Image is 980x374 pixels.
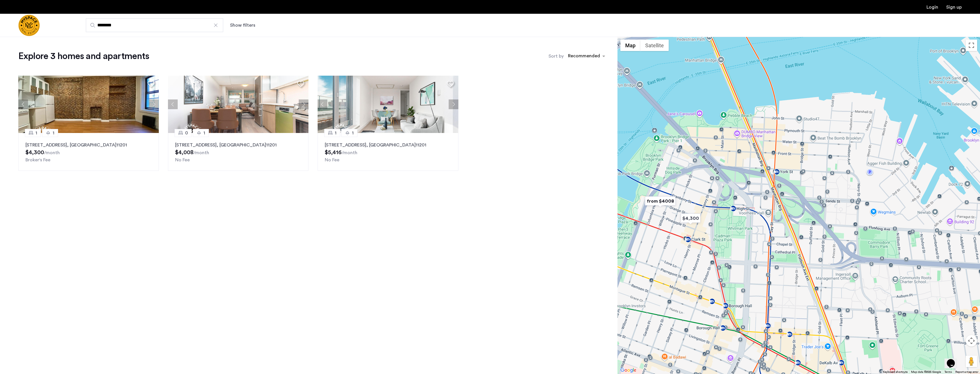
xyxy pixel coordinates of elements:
[18,15,40,36] img: logo
[35,130,37,136] span: 1
[325,150,342,155] span: $5,416
[335,130,336,136] span: 1
[25,142,152,148] p: [STREET_ADDRESS] 11201
[946,5,962,9] a: Registration
[18,99,28,109] button: Previous apartment
[318,133,458,171] a: 11[STREET_ADDRESS], [GEOGRAPHIC_DATA]11201No Fee
[175,142,301,148] p: [STREET_ADDRESS] 11201
[203,130,205,136] span: 1
[325,158,339,162] span: No Fee
[193,150,209,155] sub: /month
[567,52,600,61] div: Recommended
[945,351,963,368] iframe: chat widget
[86,18,223,32] input: Apartment Search
[175,150,193,155] span: $4,008
[18,133,159,171] a: 11[STREET_ADDRESS], [GEOGRAPHIC_DATA]11201Broker's Fee
[168,99,178,109] button: Previous apartment
[18,15,40,36] a: Cazamio Logo
[185,130,188,136] span: 0
[67,143,116,147] span: , [GEOGRAPHIC_DATA]
[366,143,416,147] span: , [GEOGRAPHIC_DATA]
[620,40,640,51] button: Show street map
[549,53,564,60] label: Sort by
[926,5,938,9] a: Login
[325,142,451,148] p: [STREET_ADDRESS] 11201
[966,40,977,51] button: Toggle fullscreen view
[168,76,309,133] img: 8515455b-be52-4141-8a40-4c35d33cf98b_638818012150916166.jpeg
[175,158,190,162] span: No Fee
[299,99,308,109] button: Next apartment
[168,133,308,171] a: 01[STREET_ADDRESS], [GEOGRAPHIC_DATA]11201No Fee
[18,76,159,133] img: 4a86f311-bc8a-42bc-8534-e0ec6dcd7a68_638854163647215298.jpeg
[966,335,977,346] button: Map camera controls
[25,150,44,155] span: $4,300
[149,99,159,109] button: Next apartment
[217,143,266,147] span: , [GEOGRAPHIC_DATA]
[318,99,327,109] button: Previous apartment
[44,150,60,155] sub: /month
[945,370,952,374] a: Terms
[678,212,703,225] div: $4,300
[449,99,458,109] button: Next apartment
[53,130,54,136] span: 1
[955,370,978,374] a: Report a map error
[318,76,458,133] img: 8515455b-be52-4141-8a40-4c35d33cf98b_638818012091685323.jpeg
[230,22,255,29] button: Show or hide filters
[619,367,638,374] a: Open this area in Google Maps (opens a new window)
[883,370,908,374] button: Keyboard shortcuts
[640,40,669,51] button: Show satellite imagery
[619,367,638,374] img: Google
[18,50,149,62] h1: Explore 3 homes and apartments
[643,195,678,207] div: from $4008
[352,130,354,136] span: 1
[966,356,977,367] button: Drag Pegman onto the map to open Street View
[565,51,608,61] ng-select: sort-apartment
[911,371,941,373] span: Map data ©2025 Google
[25,158,50,162] span: Broker's Fee
[342,150,357,155] sub: /month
